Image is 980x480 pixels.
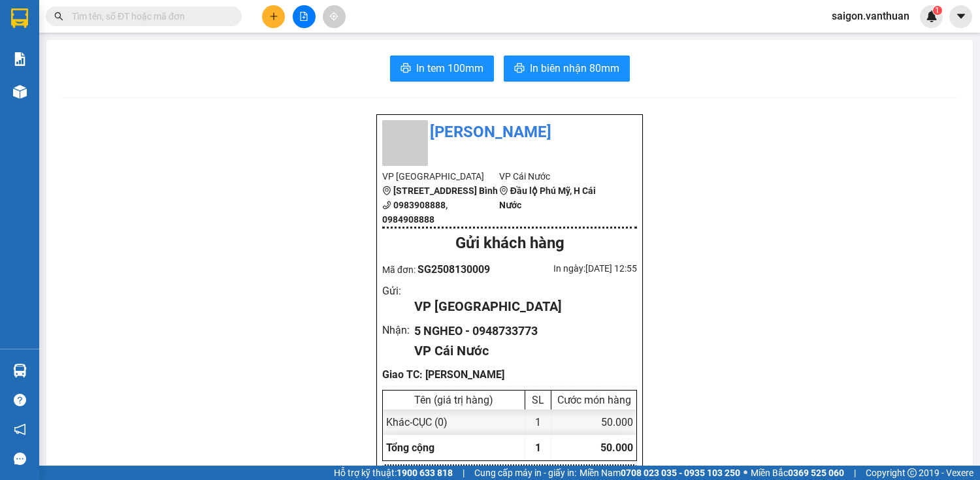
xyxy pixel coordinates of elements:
span: notification [14,423,26,436]
span: search [54,12,63,21]
div: Gửi khách hàng [382,231,637,256]
div: In ngày: [DATE] 12:55 [510,261,637,276]
span: file-add [299,12,308,21]
span: Hỗ trợ kỹ thuật: [334,466,453,480]
strong: 1900 633 818 [397,468,453,478]
sup: 1 [933,6,942,15]
span: environment [499,186,508,195]
div: 5 NGHEO - 0948733773 [414,322,627,340]
button: plus [262,5,285,28]
b: [STREET_ADDRESS] Bình [393,185,498,196]
div: VP [GEOGRAPHIC_DATA] [414,296,627,317]
span: Khác - CỤC (0) [386,416,448,428]
strong: 0369 525 060 [788,468,844,478]
span: printer [400,63,411,75]
span: caret-down [955,10,967,22]
span: | [854,466,856,480]
span: Tổng cộng [386,441,434,454]
span: printer [514,63,525,75]
span: | [463,466,465,480]
span: plus [269,12,278,21]
button: printerIn tem 100mm [390,56,494,82]
span: question-circle [14,394,26,406]
span: saigon.vanthuan [821,8,920,24]
span: Miền Nam [580,466,740,480]
span: Miền Bắc [751,466,844,480]
button: printerIn biên nhận 80mm [504,56,630,82]
span: copyright [907,468,917,477]
div: Cước món hàng [555,394,633,406]
span: 50.000 [600,441,633,454]
img: warehouse-icon [13,85,27,99]
div: Nhận : [382,322,414,338]
b: Đầu lộ Phú Mỹ, H Cái Nước [499,185,596,210]
li: VP [GEOGRAPHIC_DATA] [382,169,499,184]
span: ⚪️ [743,470,747,475]
b: 0983908888, 0984908888 [382,200,448,225]
button: file-add [293,5,316,28]
strong: 0708 023 035 - 0935 103 250 [621,468,740,478]
span: 1 [935,6,939,15]
div: Tên (giá trị hàng) [386,394,521,406]
div: 50.000 [551,409,636,435]
span: In biên nhận 80mm [530,60,619,76]
img: solution-icon [13,52,27,66]
div: SL [529,394,547,406]
img: icon-new-feature [926,10,938,22]
button: caret-down [949,5,972,28]
button: aim [323,5,346,28]
li: [PERSON_NAME] [382,120,637,145]
span: Cung cấp máy in - giấy in: [474,466,576,480]
input: Tìm tên, số ĐT hoặc mã đơn [72,9,226,24]
span: 1 [535,441,541,454]
div: Gửi : [382,283,414,299]
span: In tem 100mm [416,60,483,76]
span: environment [382,186,391,195]
span: phone [382,200,391,210]
div: VP Cái Nước [414,341,627,361]
span: message [14,453,26,465]
li: VP Cái Nước [499,169,616,184]
div: Mã đơn: [382,261,510,278]
span: SG2508130009 [417,263,490,276]
div: 1 [525,409,551,435]
img: logo-vxr [11,8,28,28]
div: Giao TC: [PERSON_NAME] [382,366,637,383]
span: aim [329,12,338,21]
img: warehouse-icon [13,364,27,377]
